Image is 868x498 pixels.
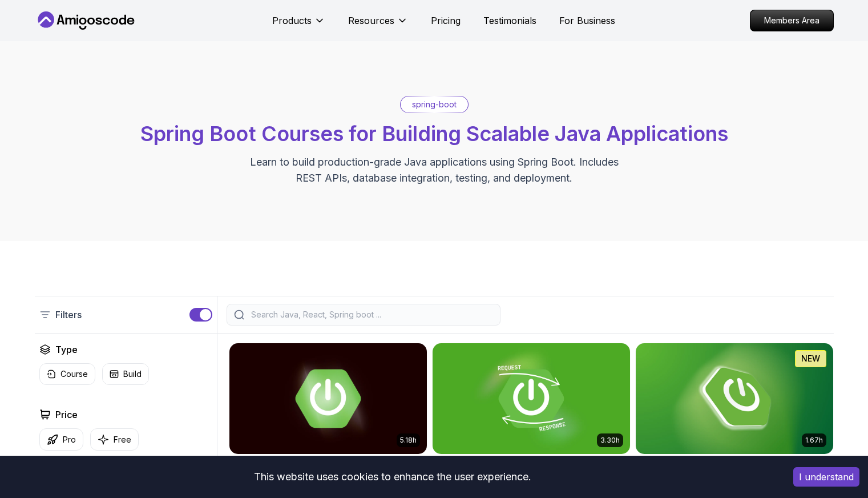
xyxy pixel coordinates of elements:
[348,14,394,27] p: Resources
[140,121,728,146] span: Spring Boot Courses for Building Scalable Java Applications
[55,408,78,421] h2: Price
[483,14,536,27] a: Testimonials
[750,10,833,31] p: Members Area
[123,368,142,380] p: Build
[559,14,615,27] a: For Business
[750,10,834,31] a: Members Area
[114,434,131,445] p: Free
[400,436,417,445] p: 5.18h
[348,14,408,37] button: Resources
[243,154,626,186] p: Learn to build production-grade Java applications using Spring Boot. Includes REST APIs, database...
[412,99,457,110] p: spring-boot
[9,464,776,489] div: This website uses cookies to enhance the user experience.
[636,343,833,454] img: Spring Boot for Beginners card
[433,343,630,454] img: Building APIs with Spring Boot card
[272,14,312,27] p: Products
[249,309,493,320] input: Search Java, React, Spring boot ...
[90,428,139,451] button: Free
[55,343,78,356] h2: Type
[805,436,823,445] p: 1.67h
[801,353,820,364] p: NEW
[272,14,325,37] button: Products
[600,436,620,445] p: 3.30h
[229,343,427,454] img: Advanced Spring Boot card
[39,363,95,385] button: Course
[55,308,82,322] p: Filters
[60,368,88,380] p: Course
[39,428,83,451] button: Pro
[431,14,461,27] a: Pricing
[102,363,149,385] button: Build
[63,434,76,445] p: Pro
[793,467,859,487] button: Accept cookies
